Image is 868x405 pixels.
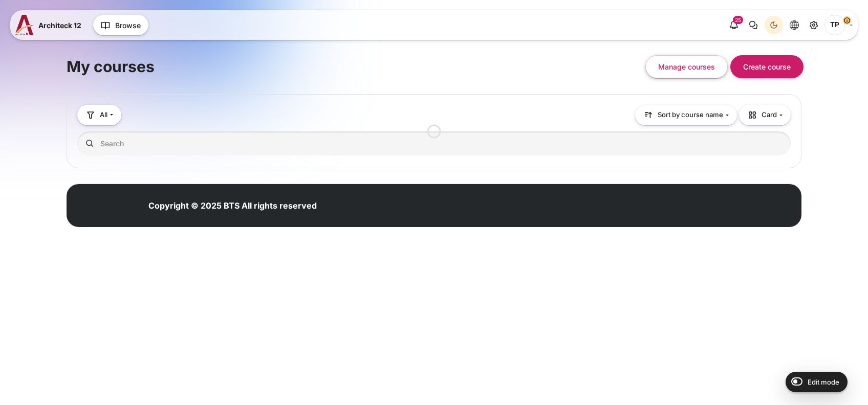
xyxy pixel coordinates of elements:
div: Course overview controls [77,105,791,157]
a: Site administration [805,16,823,34]
span: Thanyaphon Pongpaichet [824,15,845,35]
h1: My courses [67,57,155,77]
span: Architeck 12 [38,20,81,31]
span: All [100,110,107,120]
button: Sorting drop-down menu [635,105,737,125]
span: Card [747,110,777,120]
button: Languages [785,16,804,34]
strong: Copyright © 2025 BTS All rights reserved [148,200,317,211]
a: User menu [824,15,853,35]
span: Sort by course name [658,110,723,120]
span: Browse [115,20,141,31]
img: A12 [15,15,34,35]
button: Grouping drop-down menu [77,105,121,125]
button: Create course [730,55,804,78]
span: Edit mode [808,378,839,386]
button: Manage courses [645,55,728,78]
div: Show notification window with 25 new notifications [725,16,743,34]
a: A12 A12 Architeck 12 [15,15,85,35]
button: Light Mode Dark Mode [765,16,783,34]
div: 25 [733,16,743,24]
button: Browse [93,15,148,35]
button: There are 0 unread conversations [744,16,763,34]
button: Display drop-down menu [739,105,791,125]
input: Search [77,131,791,155]
section: Content [67,30,801,168]
section: Course overview [67,94,801,168]
div: Dark Mode [766,17,782,33]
